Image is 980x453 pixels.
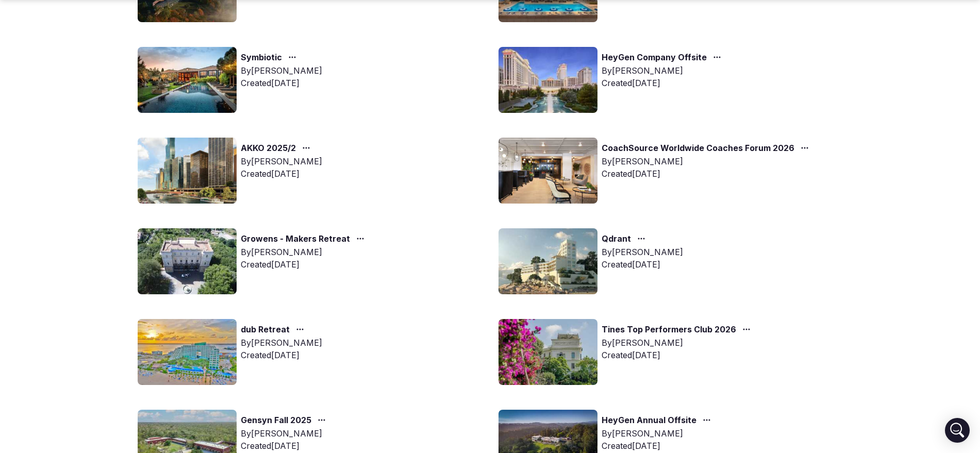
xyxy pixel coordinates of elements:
div: Created [DATE] [241,258,369,271]
div: By [PERSON_NAME] [241,427,330,440]
div: By [PERSON_NAME] [241,64,322,77]
div: By [PERSON_NAME] [602,337,755,349]
a: HeyGen Company Offsite [602,51,707,64]
div: Created [DATE] [241,349,322,361]
div: By [PERSON_NAME] [241,155,322,167]
img: Top retreat image for the retreat: Symbiotic [138,47,237,113]
div: By [PERSON_NAME] [602,427,715,440]
img: Top retreat image for the retreat: Growens - Makers Retreat [138,228,237,294]
img: Top retreat image for the retreat: Tines Top Performers Club 2026 [499,319,597,385]
img: Top retreat image for the retreat: CoachSource Worldwide Coaches Forum 2026 [499,138,597,204]
a: Qdrant [602,232,631,246]
a: Gensyn Fall 2025 [241,414,311,427]
div: Created [DATE] [602,77,725,89]
img: Top retreat image for the retreat: HeyGen Company Offsite [499,47,597,113]
div: Created [DATE] [241,77,322,89]
a: HeyGen Annual Offsite [602,414,696,427]
a: Tines Top Performers Club 2026 [602,323,736,337]
a: Symbiotic [241,51,282,64]
div: Created [DATE] [241,167,322,180]
img: Top retreat image for the retreat: Qdrant [499,228,597,294]
a: Growens - Makers Retreat [241,232,350,246]
a: dub Retreat [241,323,290,337]
img: Top retreat image for the retreat: dub Retreat [138,319,237,385]
img: Top retreat image for the retreat: AKKO 2025/2 [138,138,237,204]
div: By [PERSON_NAME] [602,155,813,167]
div: By [PERSON_NAME] [602,246,683,258]
div: Created [DATE] [241,440,330,452]
a: CoachSource Worldwide Coaches Forum 2026 [602,142,794,155]
div: Open Intercom Messenger [945,418,970,443]
div: Created [DATE] [602,258,683,271]
div: By [PERSON_NAME] [241,246,369,258]
div: Created [DATE] [602,167,813,180]
div: By [PERSON_NAME] [241,337,322,349]
div: Created [DATE] [602,349,755,361]
div: Created [DATE] [602,440,715,452]
div: By [PERSON_NAME] [602,64,725,77]
a: AKKO 2025/2 [241,142,296,155]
